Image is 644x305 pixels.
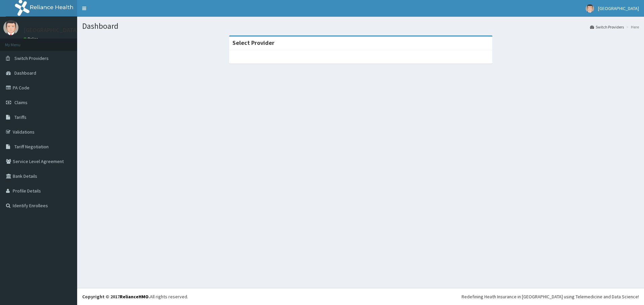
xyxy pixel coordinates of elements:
[14,144,49,150] span: Tariff Negotiation
[590,24,624,30] a: Switch Providers
[14,55,49,61] span: Switch Providers
[598,5,639,11] span: [GEOGRAPHIC_DATA]
[14,114,26,120] span: Tariffs
[120,294,149,300] a: RelianceHMO
[82,294,150,300] strong: Copyright © 2017 .
[586,4,594,13] img: User Image
[23,36,40,41] a: Online
[462,293,639,300] div: Redefining Heath Insurance in [GEOGRAPHIC_DATA] using Telemedicine and Data Science!
[3,20,18,35] img: User Image
[232,39,274,47] strong: Select Provider
[23,27,79,33] p: [GEOGRAPHIC_DATA]
[77,288,644,305] footer: All rights reserved.
[625,24,639,30] li: Here
[14,70,36,76] span: Dashboard
[82,22,639,30] h1: Dashboard
[14,99,28,105] span: Claims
